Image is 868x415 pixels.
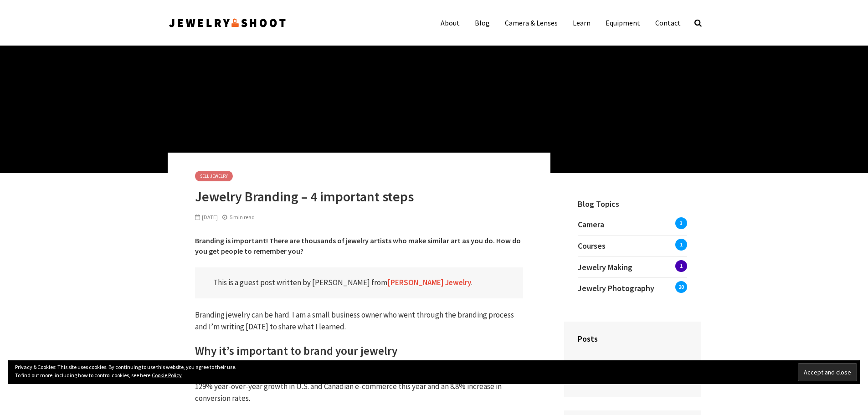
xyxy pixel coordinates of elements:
[195,236,523,256] p: Branding is important! There are thousands of jewelry artists who make similar art as you do. How...
[578,219,604,230] span: Camera
[578,262,632,272] span: Jewelry Making
[566,14,597,32] a: Learn
[564,187,701,210] h4: Blog Topics
[387,277,471,288] a: [PERSON_NAME] Jewelry
[8,360,860,384] div: Privacy & Cookies: This site uses cookies. By continuing to use this website, you agree to their ...
[578,219,687,235] a: Camera3
[599,14,647,32] a: Equipment
[675,281,687,293] span: 20
[195,171,233,181] a: Sell Jewelry
[195,188,523,205] h1: Jewelry Branding – 4 important steps
[675,260,687,272] span: 1
[578,241,606,251] span: Courses
[195,267,523,298] p: This is a guest post written by [PERSON_NAME] from .
[195,343,523,359] h2: Why it’s important to brand your jewelry
[578,257,687,278] a: Jewelry Making1
[675,217,687,229] span: 3
[468,14,497,32] a: Blog
[195,309,523,333] p: Branding jewelry can be hard. I am a small business owner who went through the branding process a...
[578,283,654,293] span: Jewelry Photography
[578,278,687,299] a: Jewelry Photography20
[648,14,688,32] a: Contact
[434,14,467,32] a: About
[578,333,687,344] h4: Posts
[222,213,255,221] div: 5 min read
[168,15,287,30] img: Jewelry Photographer Bay Area - San Francisco | Nationwide via Mail
[195,369,523,405] p: Every artist, no matter the media, must have an online presence. Per this , there was a 129% year...
[798,363,857,381] input: Accept and close
[152,372,182,379] a: Cookie Policy
[675,239,687,251] span: 1
[195,214,218,220] span: [DATE]
[498,14,565,32] a: Camera & Lenses
[578,236,687,256] a: Courses1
